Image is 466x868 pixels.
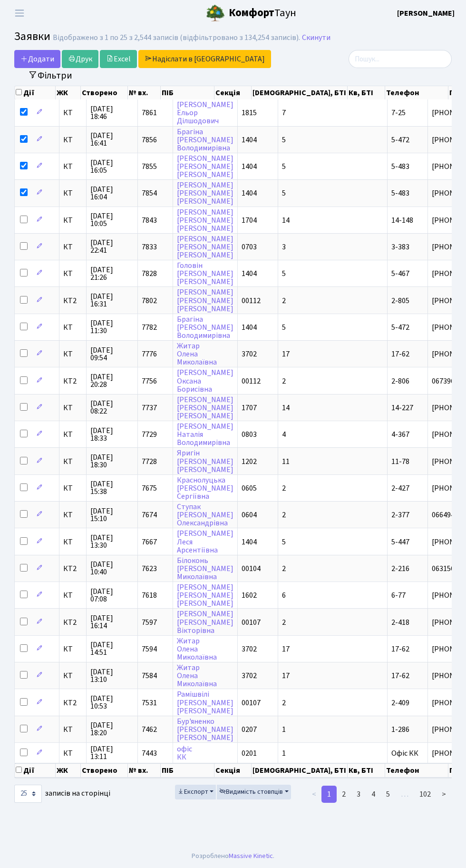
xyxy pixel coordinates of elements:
[90,266,134,281] span: [DATE] 21:26
[242,483,257,493] span: 0605
[8,5,31,21] button: Переключити навігацію
[391,724,409,735] span: 1-286
[282,537,286,547] span: 5
[436,786,452,803] a: >
[142,724,157,735] span: 7462
[177,234,233,260] a: [PERSON_NAME][PERSON_NAME][PERSON_NAME]
[349,50,452,68] input: Пошук...
[90,239,134,254] span: [DATE] 22:41
[175,785,216,799] button: Експорт
[391,590,406,601] span: 6-77
[242,644,257,654] span: 3702
[63,645,82,653] span: КТ
[282,403,290,413] span: 14
[219,787,283,797] span: Видимість стовпців
[242,671,257,681] span: 3702
[391,108,406,118] span: 7-25
[242,617,261,628] span: 00107
[90,319,134,335] span: [DATE] 11:30
[321,786,337,803] a: 1
[177,744,192,762] a: офісКК
[128,763,161,778] th: № вх.
[397,8,455,19] a: [PERSON_NAME]
[142,296,157,306] span: 7802
[63,458,82,465] span: КТ
[282,268,286,279] span: 5
[391,483,409,493] span: 2-427
[142,403,157,413] span: 7737
[391,215,413,226] span: 14-148
[282,349,290,359] span: 17
[90,695,134,710] span: [DATE] 10:53
[242,135,257,145] span: 1404
[252,86,348,99] th: [DEMOGRAPHIC_DATA], БТІ
[90,534,134,549] span: [DATE] 13:30
[282,644,290,654] span: 17
[90,186,134,201] span: [DATE] 16:04
[142,671,157,681] span: 7584
[90,745,134,760] span: [DATE] 13:11
[282,135,286,145] span: 5
[214,86,252,99] th: Секція
[63,217,82,224] span: КТ
[177,582,233,609] a: [PERSON_NAME][PERSON_NAME][PERSON_NAME]
[20,54,54,64] span: Додати
[242,698,261,708] span: 00107
[391,376,409,386] span: 2-806
[177,555,233,582] a: Білоконь[PERSON_NAME]Миколаївна
[282,671,290,681] span: 17
[282,456,290,467] span: 11
[177,448,233,475] a: Яригін[PERSON_NAME][PERSON_NAME]
[177,609,233,636] a: [PERSON_NAME][PERSON_NAME]Вікторівна
[242,590,257,601] span: 1602
[391,617,409,628] span: 2-418
[90,346,134,362] span: [DATE] 09:54
[90,105,134,120] span: [DATE] 18:46
[177,636,217,662] a: ЖитарОленаМиколаївна
[177,260,233,287] a: Головін[PERSON_NAME][PERSON_NAME]
[177,287,233,314] a: [PERSON_NAME][PERSON_NAME][PERSON_NAME]
[177,662,217,689] a: ЖитарОленаМиколаївна
[142,188,157,198] span: 7854
[63,484,82,492] span: КТ
[366,786,381,803] a: 4
[142,268,157,279] span: 7828
[90,427,134,442] span: [DATE] 18:33
[177,529,233,555] a: [PERSON_NAME]ЛесяАрсентіївна
[282,188,286,198] span: 5
[15,763,56,778] th: Дії
[206,4,225,23] img: logo.png
[63,109,82,117] span: КТ
[142,429,157,440] span: 7729
[177,690,233,716] a: Рамішвілі[PERSON_NAME][PERSON_NAME]
[63,350,82,358] span: КТ
[161,86,214,99] th: ПІБ
[282,563,286,574] span: 2
[142,376,157,386] span: 7756
[391,403,413,413] span: 14-227
[385,763,448,778] th: Телефон
[242,748,257,759] span: 0201
[282,698,286,708] span: 2
[391,349,409,359] span: 17-62
[128,86,161,99] th: № вх.
[397,8,455,19] b: [PERSON_NAME]
[90,641,134,656] span: [DATE] 14:51
[391,563,409,574] span: 2-216
[63,189,82,197] span: КТ
[391,698,409,708] span: 2-409
[252,763,348,778] th: [DEMOGRAPHIC_DATA], БТІ
[302,33,330,42] a: Скинути
[90,159,134,174] span: [DATE] 16:05
[63,538,82,546] span: КТ
[177,475,233,502] a: Краснолуцька[PERSON_NAME]Сергіївна
[391,671,409,681] span: 17-62
[282,296,286,306] span: 2
[348,763,385,778] th: Кв, БТІ
[391,135,409,145] span: 5-472
[142,537,157,547] span: 7667
[161,763,214,778] th: ПІБ
[142,590,157,601] span: 7618
[282,748,286,759] span: 1
[177,787,208,797] span: Експорт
